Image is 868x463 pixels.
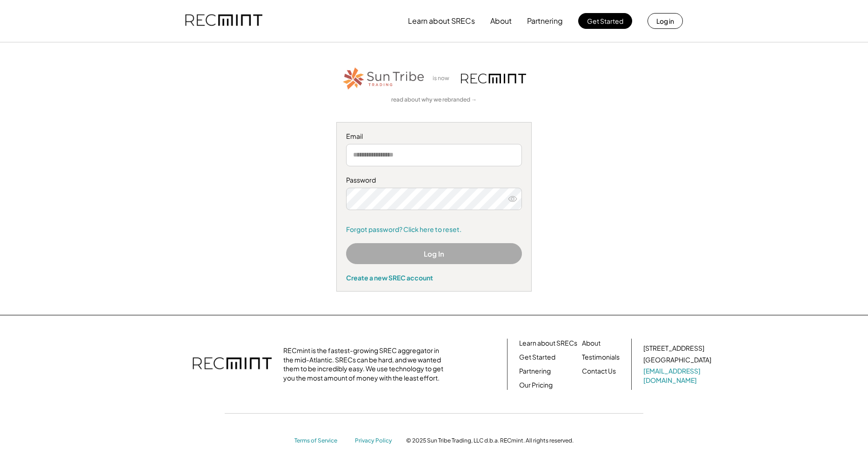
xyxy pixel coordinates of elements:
div: RECmint is the fastest-growing SREC aggregator in the mid-Atlantic. SRECs can be hard, and we wan... [283,346,448,382]
img: recmint-logotype%403x.png [461,74,526,83]
div: [GEOGRAPHIC_DATA] [643,355,711,365]
a: read about why we rebranded → [391,96,477,104]
button: About [490,12,512,30]
a: Partnering [519,367,551,376]
a: Testimonials [582,353,620,362]
div: Email [346,132,522,141]
a: Contact Us [582,367,616,376]
button: Partnering [527,12,563,30]
img: recmint-logotype%403x.png [193,348,272,381]
a: About [582,339,601,348]
button: Log In [346,243,522,264]
button: Log in [648,13,683,29]
a: [EMAIL_ADDRESS][DOMAIN_NAME] [643,367,713,385]
button: Get Started [578,13,632,29]
a: Learn about SRECs [519,339,577,348]
img: STT_Horizontal_Logo%2B-%2BColor.png [342,66,426,91]
div: © 2025 Sun Tribe Trading, LLC d.b.a. RECmint. All rights reserved. [406,437,574,444]
a: Privacy Policy [355,437,397,445]
div: Password [346,176,522,185]
div: is now [430,75,456,82]
div: [STREET_ADDRESS] [643,344,704,353]
a: Our Pricing [519,381,553,390]
a: Forgot password? Click here to reset. [346,225,522,234]
a: Get Started [519,353,555,362]
img: recmint-logotype%403x.png [185,5,262,37]
button: Learn about SRECs [408,12,475,30]
div: Create a new SREC account [346,273,522,282]
a: Terms of Service [294,437,346,445]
